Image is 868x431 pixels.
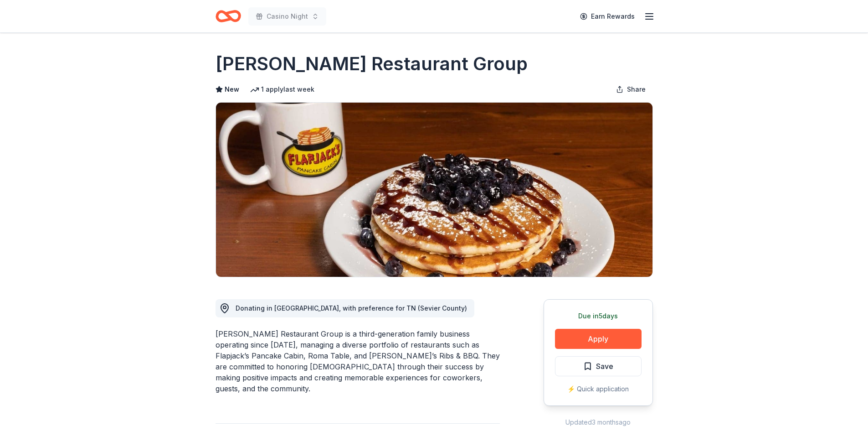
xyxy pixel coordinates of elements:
[555,329,642,349] button: Apply
[555,356,642,376] button: Save
[216,5,241,27] a: Home
[575,8,640,25] a: Earn Rewards
[250,84,314,95] div: 1 apply last week
[596,360,613,372] span: Save
[267,11,308,22] span: Casino Night
[627,84,646,95] span: Share
[544,417,653,428] div: Updated 3 months ago
[248,7,326,26] button: Casino Night
[555,311,642,322] div: Due in 5 days
[225,84,239,95] span: New
[216,328,500,394] div: [PERSON_NAME] Restaurant Group is a third-generation family business operating since [DATE], mana...
[555,384,642,395] div: ⚡️ Quick application
[216,103,652,277] img: Image for Collier Restaurant Group
[216,51,528,77] h1: [PERSON_NAME] Restaurant Group
[609,80,653,99] button: Share
[236,304,467,312] span: Donating in [GEOGRAPHIC_DATA], with preference for TN (Sevier County)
